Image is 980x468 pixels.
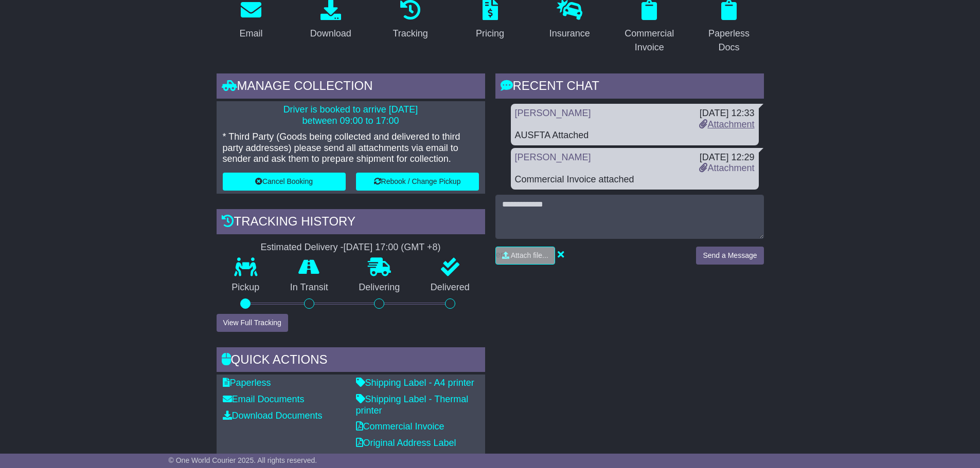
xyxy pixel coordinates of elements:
[223,410,323,421] a: Download Documents
[356,394,469,416] a: Shipping Label - Thermal printer
[217,347,485,375] div: Quick Actions
[239,27,262,41] div: Email
[701,27,757,54] div: Paperless Docs
[223,173,346,191] button: Cancel Booking
[217,314,288,332] button: View Full Tracking
[356,421,444,432] a: Commercial Invoice
[699,152,754,163] div: [DATE] 12:29
[310,27,351,41] div: Download
[699,108,754,119] div: [DATE] 12:33
[223,132,479,165] p: * Third Party (Goods being collected and delivered to third party addresses) please send all atta...
[169,456,317,464] span: © One World Courier 2025. All rights reserved.
[223,378,271,388] a: Paperless
[476,27,504,41] div: Pricing
[356,173,479,191] button: Rebook / Change Pickup
[515,130,755,141] div: AUSFTA Attached
[696,247,763,265] button: Send a Message
[356,438,456,448] a: Original Address Label
[344,282,416,293] p: Delivering
[699,119,754,129] a: Attachment
[415,282,485,293] p: Delivered
[223,394,305,404] a: Email Documents
[549,27,590,41] div: Insurance
[515,108,591,118] a: [PERSON_NAME]
[621,27,678,54] div: Commercial Invoice
[393,27,427,41] div: Tracking
[515,174,755,185] div: Commercial Invoice attached
[495,73,764,101] div: RECENT CHAT
[217,282,275,293] p: Pickup
[217,209,485,237] div: Tracking history
[515,152,591,162] a: [PERSON_NAME]
[275,282,344,293] p: In Transit
[217,242,485,253] div: Estimated Delivery -
[356,378,474,388] a: Shipping Label - A4 printer
[344,242,441,253] div: [DATE] 17:00 (GMT +8)
[223,104,479,126] p: Driver is booked to arrive [DATE] between 09:00 to 17:00
[699,163,754,173] a: Attachment
[217,73,485,101] div: Manage collection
